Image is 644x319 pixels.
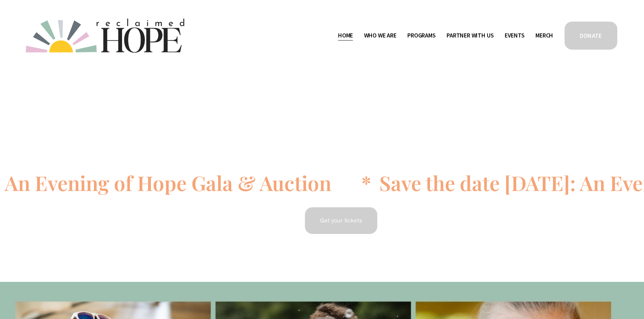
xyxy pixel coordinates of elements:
[535,30,553,41] a: Merch
[564,21,618,51] a: DONATE
[407,30,436,41] a: folder dropdown
[447,31,494,41] span: Partner With Us
[364,30,397,41] a: folder dropdown
[447,30,494,41] a: folder dropdown
[364,31,397,41] span: Who We Are
[338,30,353,41] a: Home
[26,19,184,53] img: Reclaimed Hope Initiative
[304,206,378,235] a: Get your tickets
[407,31,436,41] span: Programs
[505,30,525,41] a: Events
